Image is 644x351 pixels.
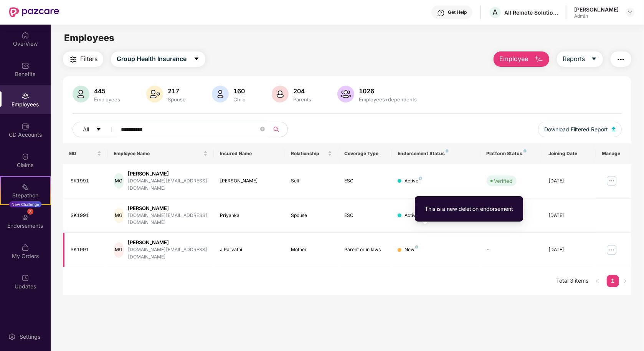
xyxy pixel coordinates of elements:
div: 217 [166,87,187,95]
div: 160 [232,87,247,95]
img: svg+xml;base64,PHN2ZyB4bWxucz0iaHR0cDovL3d3dy53My5vcmcvMjAwMC9zdmciIHhtbG5zOnhsaW5rPSJodHRwOi8vd3... [337,86,354,103]
img: svg+xml;base64,PHN2ZyBpZD0iRW1wbG95ZWVzIiB4bWxucz0iaHR0cDovL3d3dy53My5vcmcvMjAwMC9zdmciIHdpZHRoPS... [21,92,29,100]
button: right [619,275,631,287]
div: Spouse [166,96,187,103]
div: Settings [17,333,43,341]
th: Manage [596,143,631,164]
th: Relationship [285,143,339,164]
div: 1026 [357,87,418,95]
button: Allcaret-down [73,122,119,137]
span: close-circle [260,126,265,133]
img: New Pazcare Logo [9,7,59,17]
span: All [83,125,89,134]
span: caret-down [193,56,200,63]
div: Self [291,177,332,185]
span: Employee [499,54,528,64]
th: EID [63,143,107,164]
span: Reports [563,54,585,64]
div: ESC [344,212,385,219]
button: Filters [63,51,103,67]
button: Reportscaret-down [557,51,603,67]
img: svg+xml;base64,PHN2ZyBpZD0iTXlfT3JkZXJzIiBkYXRhLW5hbWU9Ik15IE9yZGVycyIgeG1sbnM9Imh0dHA6Ly93d3cudz... [21,244,29,252]
th: Coverage Type [338,143,391,164]
li: Next Page [619,275,631,287]
th: Employee Name [107,143,214,164]
img: svg+xml;base64,PHN2ZyB4bWxucz0iaHR0cDovL3d3dy53My5vcmcvMjAwMC9zdmciIHdpZHRoPSI4IiBoZWlnaHQ9IjgiIH... [419,177,422,180]
img: svg+xml;base64,PHN2ZyBpZD0iU2V0dGluZy0yMHgyMCIgeG1sbnM9Imh0dHA6Ly93d3cudzMub3JnLzIwMDAvc3ZnIiB3aW... [8,333,16,341]
span: A [493,8,498,17]
div: Admin [574,13,619,19]
td: - [481,233,543,267]
img: svg+xml;base64,PHN2ZyB4bWxucz0iaHR0cDovL3d3dy53My5vcmcvMjAwMC9zdmciIHdpZHRoPSI4IiBoZWlnaHQ9IjgiIH... [415,245,418,248]
div: Parents [292,96,313,103]
span: Download Filtered Report [544,125,608,134]
div: [PERSON_NAME] [128,239,208,246]
img: manageButton [606,175,618,187]
div: [DOMAIN_NAME][EMAIL_ADDRESS][DOMAIN_NAME] [128,246,208,261]
div: 445 [92,87,122,95]
div: [DATE] [548,246,590,253]
div: Endorsement Status [398,151,474,157]
div: This is a new deletion endorsement [425,205,513,213]
div: Verified [494,177,513,185]
div: [DOMAIN_NAME][EMAIL_ADDRESS][DOMAIN_NAME] [128,177,208,192]
button: Employee [494,51,549,67]
span: Employee Name [114,151,202,157]
span: right [623,279,627,283]
li: Total 3 items [556,275,588,287]
img: svg+xml;base64,PHN2ZyB4bWxucz0iaHR0cDovL3d3dy53My5vcmcvMjAwMC9zdmciIHhtbG5zOnhsaW5rPSJodHRwOi8vd3... [612,127,616,131]
img: svg+xml;base64,PHN2ZyB4bWxucz0iaHR0cDovL3d3dy53My5vcmcvMjAwMC9zdmciIHdpZHRoPSI4IiBoZWlnaHQ9IjgiIH... [523,149,527,152]
img: svg+xml;base64,PHN2ZyB4bWxucz0iaHR0cDovL3d3dy53My5vcmcvMjAwMC9zdmciIHhtbG5zOnhsaW5rPSJodHRwOi8vd3... [73,86,89,103]
img: svg+xml;base64,PHN2ZyBpZD0iRW5kb3JzZW1lbnRzIiB4bWxucz0iaHR0cDovL3d3dy53My5vcmcvMjAwMC9zdmciIHdpZH... [21,214,29,221]
img: svg+xml;base64,PHN2ZyB4bWxucz0iaHR0cDovL3d3dy53My5vcmcvMjAwMC9zdmciIHdpZHRoPSIyMSIgaGVpZ2h0PSIyMC... [21,183,29,191]
img: svg+xml;base64,PHN2ZyBpZD0iSGVscC0zMngzMiIgeG1sbnM9Imh0dHA6Ly93d3cudzMub3JnLzIwMDAvc3ZnIiB3aWR0aD... [437,9,445,17]
div: MG [114,173,124,189]
button: left [591,275,604,287]
span: left [595,279,600,283]
div: All Remote Solutions Private Limited [504,9,558,16]
img: svg+xml;base64,PHN2ZyB4bWxucz0iaHR0cDovL3d3dy53My5vcmcvMjAwMC9zdmciIHhtbG5zOnhsaW5rPSJodHRwOi8vd3... [534,55,543,64]
div: Parent or in laws [344,246,385,253]
div: Get Help [448,9,467,15]
div: 204 [292,87,313,95]
li: Previous Page [591,275,604,287]
div: SK1991 [71,177,101,185]
img: svg+xml;base64,PHN2ZyB4bWxucz0iaHR0cDovL3d3dy53My5vcmcvMjAwMC9zdmciIHdpZHRoPSI4IiBoZWlnaHQ9IjgiIH... [446,149,449,152]
span: Employees [64,32,114,43]
div: MG [114,208,124,223]
button: Group Health Insurancecaret-down [111,51,205,67]
div: Stepathon [1,192,50,199]
div: [PERSON_NAME] [574,6,619,13]
th: Joining Date [542,143,596,164]
div: Employees [92,96,122,103]
div: J Parvathi [220,246,279,253]
div: Platform Status [487,151,537,157]
div: [PERSON_NAME] [220,177,279,185]
span: EID [69,151,96,157]
div: [PERSON_NAME] [128,205,208,212]
img: svg+xml;base64,PHN2ZyB4bWxucz0iaHR0cDovL3d3dy53My5vcmcvMjAwMC9zdmciIHhtbG5zOnhsaW5rPSJodHRwOi8vd3... [272,86,289,103]
img: svg+xml;base64,PHN2ZyB4bWxucz0iaHR0cDovL3d3dy53My5vcmcvMjAwMC9zdmciIHhtbG5zOnhsaW5rPSJodHRwOi8vd3... [212,86,229,103]
img: svg+xml;base64,PHN2ZyBpZD0iQ2xhaW0iIHhtbG5zPSJodHRwOi8vd3d3LnczLm9yZy8yMDAwL3N2ZyIgd2lkdGg9IjIwIi... [21,153,29,161]
a: 1 [607,275,619,286]
button: search [269,122,288,137]
div: Active [405,212,422,219]
img: svg+xml;base64,PHN2ZyB4bWxucz0iaHR0cDovL3d3dy53My5vcmcvMjAwMC9zdmciIHdpZHRoPSIyNCIgaGVpZ2h0PSIyNC... [69,55,78,64]
button: Download Filtered Report [538,122,622,137]
span: Group Health Insurance [117,54,187,64]
span: caret-down [591,56,597,63]
div: [DATE] [548,212,590,219]
span: Relationship [291,151,327,157]
div: Employees+dependents [357,96,418,103]
div: Spouse [291,212,332,219]
img: manageButton [606,244,618,256]
div: Priyanka [220,212,279,219]
div: Active [405,177,422,185]
div: [DATE] [548,177,590,185]
img: svg+xml;base64,PHN2ZyBpZD0iQmVuZWZpdHMiIHhtbG5zPSJodHRwOi8vd3d3LnczLm9yZy8yMDAwL3N2ZyIgd2lkdGg9Ij... [21,62,29,70]
span: Filters [80,54,97,64]
div: [DOMAIN_NAME][EMAIL_ADDRESS][DOMAIN_NAME] [128,212,208,227]
div: New [405,246,418,253]
span: caret-down [96,127,101,133]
